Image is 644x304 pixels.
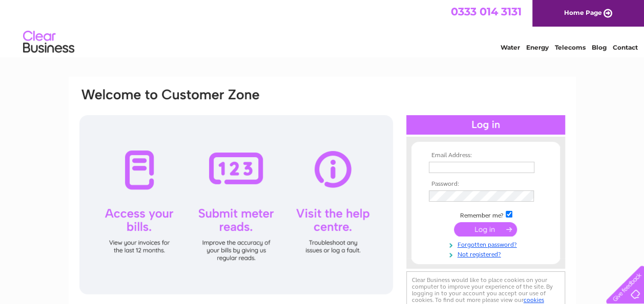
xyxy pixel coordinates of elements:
[451,5,522,18] a: 0333 014 3131
[426,181,545,188] th: Password:
[454,222,517,236] input: Submit
[526,44,549,51] a: Energy
[429,249,545,258] a: Not registered?
[80,6,565,50] div: Clear Business is a trading name of Verastar Limited (registered in [GEOGRAPHIC_DATA] No. 3667643...
[426,152,545,159] th: Email Address:
[23,27,75,58] img: logo.png
[555,44,586,51] a: Telecoms
[592,44,607,51] a: Blog
[429,239,545,249] a: Forgotten password?
[613,44,638,51] a: Contact
[426,209,545,220] td: Remember me?
[501,44,520,51] a: Water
